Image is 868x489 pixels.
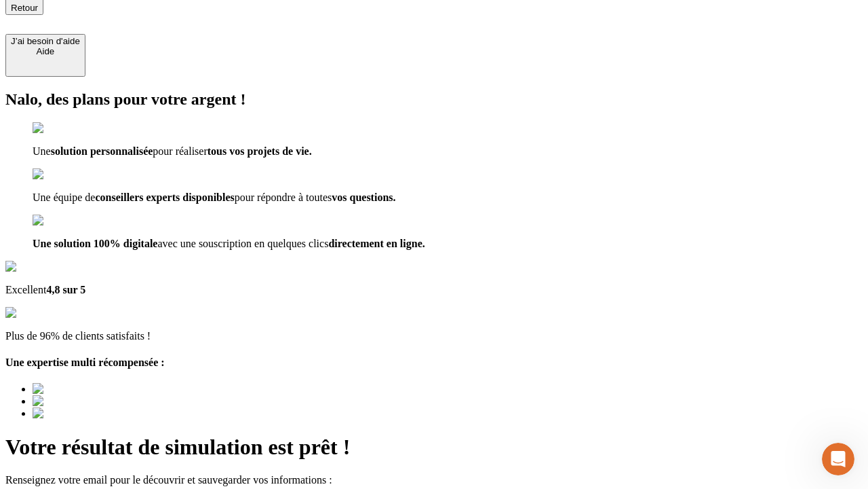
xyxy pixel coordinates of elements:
[5,330,863,342] p: Plus de 96% de clients satisfaits !
[33,407,158,420] img: Best savings advice award
[5,34,85,77] button: J’ai besoin d'aideAide
[5,284,85,295] span: Excellent
[332,192,395,203] strong: vos questions.
[208,145,312,157] strong: tous vos projets de vie.
[33,122,91,134] img: checkmark
[11,3,38,13] span: Retour
[5,357,863,369] h4: Une expertise multi récompensée :
[5,90,863,109] h2: Nalo, des plans pour votre argent !
[51,145,153,157] strong: solution personnalisée
[5,261,84,273] img: Google Review
[11,46,80,56] div: Aide
[33,238,157,249] strong: Une solution 100% digitale
[5,474,863,486] p: Renseignez votre email pour le découvrir et sauvegarder vos informations :
[822,443,854,475] iframe: Intercom live chat
[95,192,234,203] strong: conseillers experts disponibles
[5,435,863,460] h1: Votre résultat de simulation est prêt !
[33,395,158,407] img: Best savings advice award
[328,238,425,249] strong: directement en ligne.
[33,168,91,181] img: checkmark
[33,192,396,203] span: Une équipe de pour répondre à toutes
[33,383,158,395] img: Best savings advice award
[46,284,85,295] strong: 4,8 sur 5
[33,215,91,227] img: checkmark
[5,307,73,319] img: reviews stars
[33,238,425,249] span: avec une souscription en quelques clics
[33,145,312,157] span: Une pour réaliser
[11,36,80,46] div: J’ai besoin d'aide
